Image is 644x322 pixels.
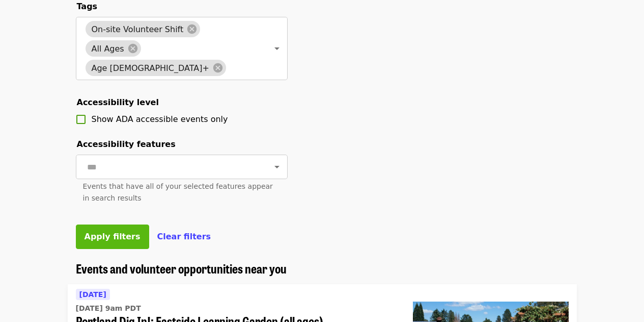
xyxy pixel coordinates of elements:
button: Clear filters [157,231,211,243]
button: Open [270,160,284,174]
span: Tags [77,2,98,11]
button: Apply filters [76,225,149,249]
span: All Ages [86,44,130,54]
span: Apply filters [85,232,141,241]
span: Events and volunteer opportunities near you [76,259,287,277]
span: On-site Volunteer Shift [86,24,190,34]
span: Show ADA accessible events only [92,114,228,124]
div: All Ages [86,40,141,57]
div: Age [DEMOGRAPHIC_DATA]+ [86,60,226,76]
span: Accessibility features [77,139,176,149]
span: Age [DEMOGRAPHIC_DATA]+ [86,63,215,73]
span: [DATE] [79,290,106,299]
span: Events that have all of your selected features appear in search results [83,182,273,202]
div: On-site Volunteer Shift [86,21,201,37]
span: Accessibility level [77,97,159,107]
button: Open [270,41,284,56]
span: Clear filters [157,232,211,241]
time: [DATE] 9am PDT [76,303,141,314]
